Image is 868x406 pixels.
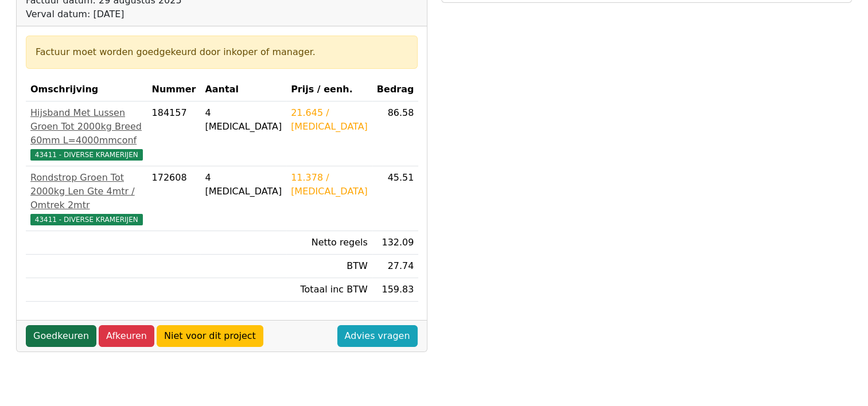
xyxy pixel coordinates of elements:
[205,171,282,198] div: 4 [MEDICAL_DATA]
[147,166,201,231] td: 172608
[30,106,143,161] a: Hijsband Met Lussen Groen Tot 2000kg Breed 60mm L=4000mmconf43411 - DIVERSE KRAMERIJEN
[291,171,368,198] div: 11.378 / [MEDICAL_DATA]
[286,255,372,278] td: BTW
[30,171,143,212] div: Rondstrop Groen Tot 2000kg Len Gte 4mtr / Omtrek 2mtr
[30,106,143,147] div: Hijsband Met Lussen Groen Tot 2000kg Breed 60mm L=4000mmconf
[36,45,408,59] div: Factuur moet worden goedgekeurd door inkoper of manager.
[147,101,201,166] td: 184157
[30,149,143,161] span: 43411 - DIVERSE KRAMERIJEN
[157,325,263,347] a: Niet voor dit project
[99,325,154,347] a: Afkeuren
[205,106,282,134] div: 4 [MEDICAL_DATA]
[372,78,419,101] th: Bedrag
[286,278,372,302] td: Totaal inc BTW
[286,231,372,255] td: Netto regels
[30,171,143,226] a: Rondstrop Groen Tot 2000kg Len Gte 4mtr / Omtrek 2mtr43411 - DIVERSE KRAMERIJEN
[372,255,419,278] td: 27.74
[337,325,418,347] a: Advies vragen
[372,166,419,231] td: 45.51
[147,78,201,101] th: Nummer
[26,325,96,347] a: Goedkeuren
[372,101,419,166] td: 86.58
[372,278,419,302] td: 159.83
[26,7,251,21] div: Verval datum: [DATE]
[26,78,147,101] th: Omschrijving
[291,106,368,134] div: 21.645 / [MEDICAL_DATA]
[372,231,419,255] td: 132.09
[30,214,143,225] span: 43411 - DIVERSE KRAMERIJEN
[286,78,372,101] th: Prijs / eenh.
[200,78,286,101] th: Aantal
